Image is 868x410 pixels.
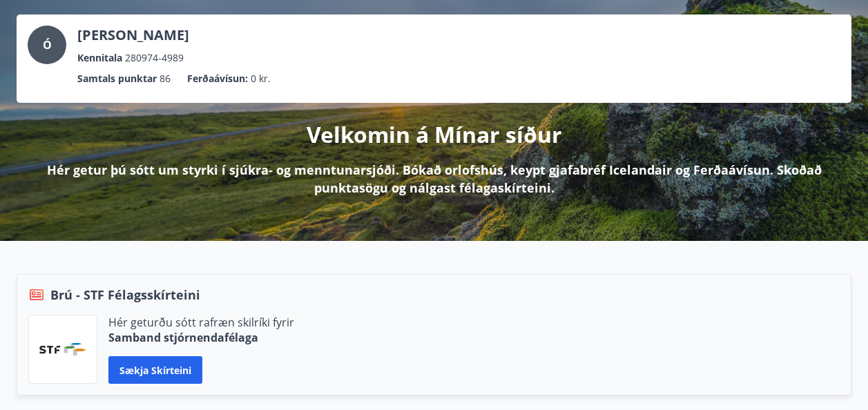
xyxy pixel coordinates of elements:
span: 0 kr. [251,71,271,86]
p: Hér getur þú sótt um styrki í sjúkra- og menntunarsjóði. Bókað orlofshús, keypt gjafabréf Iceland... [39,161,829,197]
p: [PERSON_NAME] [77,26,189,45]
span: Brú - STF Félagsskírteini [50,286,200,304]
span: 280974-4989 [125,50,184,66]
span: 86 [160,71,171,86]
p: Samband stjórnendafélaga [108,330,294,345]
button: Sækja skírteini [108,356,202,384]
p: Samtals punktar [77,71,157,86]
p: Ferðaávísun : [187,71,248,86]
p: Velkomin á Mínar síður [307,119,562,150]
img: vjCaq2fThgY3EUYqSgpjEiBg6WP39ov69hlhuPVN.png [39,343,86,355]
p: Kennitala [77,50,122,66]
p: Hér geturðu sótt rafræn skilríki fyrir [108,315,294,330]
span: Ó [43,37,52,52]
